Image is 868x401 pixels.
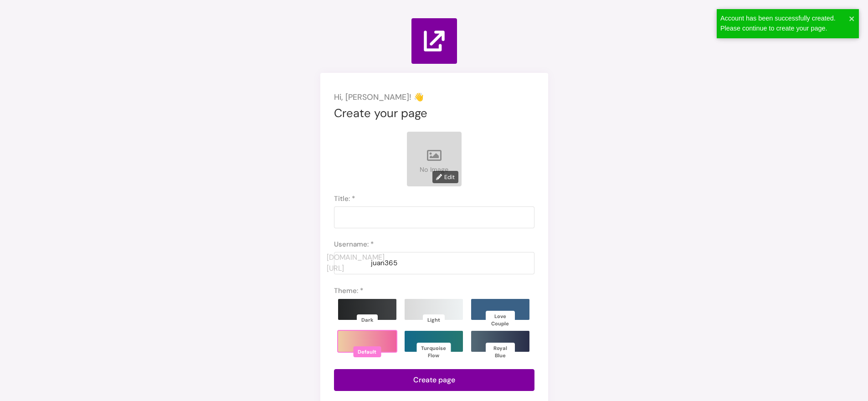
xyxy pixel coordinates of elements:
[357,314,378,325] p: Dark
[416,343,451,361] p: Turquoise Flow
[486,311,515,329] p: Love Couple
[334,369,534,391] button: Create page
[486,343,515,361] p: Royal Blue
[334,91,534,103] p: Hi, [PERSON_NAME]!
[411,18,457,64] img: Logo Linkez
[353,346,381,357] p: Default
[414,92,424,102] span: Hands
[420,165,448,175] p: No Image
[720,14,849,33] div: Account has been successfully created. Please continue to create your page.
[407,132,462,186] div: Click to select a image
[334,239,534,250] label: Username: *
[423,314,445,325] p: Light
[334,194,534,204] label: Title: *
[334,107,534,121] h2: Create your page
[334,286,363,296] label: Theme: *
[849,13,855,24] button: close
